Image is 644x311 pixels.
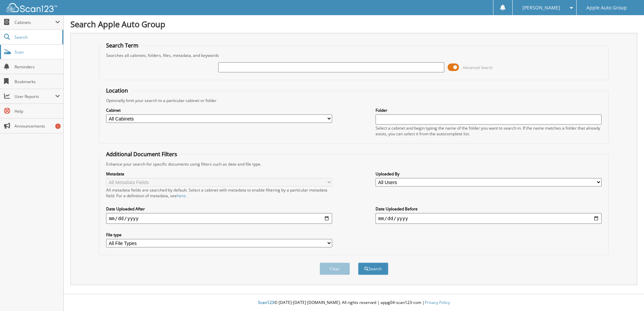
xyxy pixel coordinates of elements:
span: Scan [14,49,60,55]
label: Uploaded By [376,171,602,177]
input: start [106,213,332,224]
div: Searches all cabinets, folders, files, metadata, and keywords [103,53,605,58]
span: Help [14,108,60,114]
label: Folder [376,107,602,113]
span: Announcements [14,123,60,129]
button: Search [358,263,388,275]
span: Reminders [14,64,60,70]
div: Optionally limit your search to a particular cabinet or folder [103,98,605,103]
div: 1 [55,124,61,129]
div: All metadata fields are searched by default. Select a cabinet with metadata to enable filtering b... [106,187,332,199]
legend: Additional Document Filters [103,150,181,158]
div: Select a cabinet and begin typing the name of the folder you want to search in. If the name match... [376,125,602,137]
label: File type [106,232,332,238]
span: User Reports [14,94,55,99]
legend: Location [103,87,131,94]
span: Apple Auto Group [586,6,627,10]
label: Date Uploaded Before [376,206,602,212]
button: Clear [320,263,350,275]
label: Date Uploaded After [106,206,332,212]
div: © [DATE]-[DATE] [DOMAIN_NAME]. All rights reserved | appg04-scan123-com | [64,295,644,311]
iframe: Chat Widget [610,279,644,311]
span: Search [14,34,59,40]
span: Advanced Search [463,65,493,70]
span: Bookmarks [14,79,60,84]
input: end [376,213,602,224]
span: Scan123 [258,300,274,305]
h1: Search Apple Auto Group [70,19,637,30]
label: Cabinet [106,107,332,113]
img: scan123-logo-white.svg [7,3,57,12]
a: Privacy Policy [425,300,450,305]
span: Cabinets [14,20,55,25]
label: Metadata [106,171,332,177]
a: here [177,193,186,199]
span: [PERSON_NAME] [522,6,560,10]
div: Enhance your search for specific documents using filters such as date and file type. [103,161,605,167]
legend: Search Term [103,42,142,49]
